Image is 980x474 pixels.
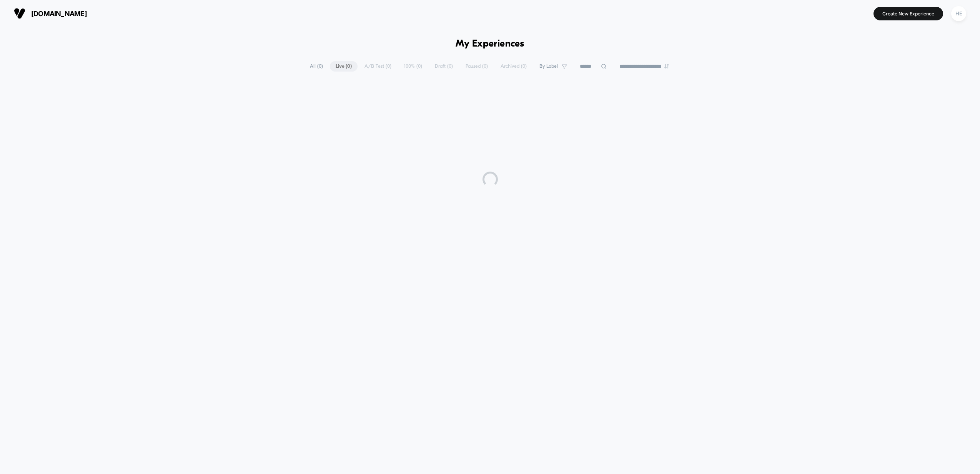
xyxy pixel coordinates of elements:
div: HE [951,6,966,21]
button: Create New Experience [874,7,943,20]
button: HE [949,6,968,22]
img: Visually logo [14,8,25,19]
span: [DOMAIN_NAME] [31,10,87,18]
button: [DOMAIN_NAME] [12,7,89,20]
img: end [664,64,669,68]
span: By Label [539,63,558,69]
span: All ( 0 ) [304,61,329,72]
h1: My Experiences [456,38,524,50]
